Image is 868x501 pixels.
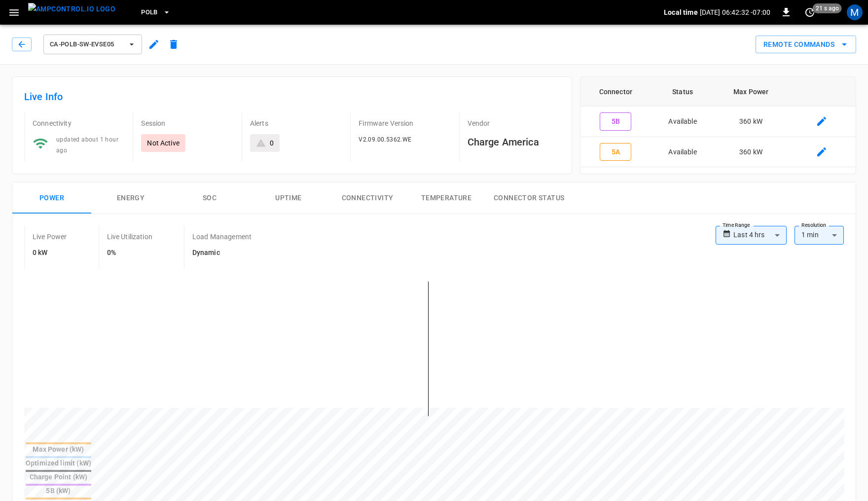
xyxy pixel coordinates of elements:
[756,36,856,54] div: remote commands options
[170,182,249,214] button: SOC
[192,232,252,242] p: Load Management
[733,226,787,245] div: Last 4 hrs
[192,248,252,258] h6: Dynamic
[802,4,818,20] button: set refresh interval
[33,232,67,242] p: Live Power
[33,118,125,128] p: Connectivity
[56,136,118,154] span: updated about 1 hour ago
[486,182,572,214] button: Connector Status
[714,137,788,168] td: 360 kW
[813,3,842,13] span: 21 s ago
[50,39,123,50] span: ca-polb-sw-evse05
[107,232,152,242] p: Live Utilization
[580,77,856,167] table: connector table
[580,77,651,107] th: Connector
[28,3,115,15] img: ampcontrol.io logo
[33,248,67,258] h6: 0 kW
[723,221,750,229] label: Time Range
[107,248,152,258] h6: 0%
[137,3,175,22] button: PoLB
[651,107,714,137] td: Available
[700,7,770,17] p: [DATE] 06:42:32 -07:00
[12,182,91,214] button: Power
[91,182,170,214] button: Energy
[359,118,451,128] p: Firmware Version
[328,182,407,214] button: Connectivity
[359,136,411,143] span: V2.09.00.5362.WE
[270,138,274,148] div: 0
[664,7,698,17] p: Local time
[141,7,158,18] span: PoLB
[43,35,142,54] button: ca-polb-sw-evse05
[468,118,560,128] p: Vendor
[24,89,560,105] h6: Live Info
[714,77,788,107] th: Max Power
[847,4,863,20] div: profile-icon
[407,182,486,214] button: Temperature
[651,137,714,168] td: Available
[600,143,631,161] button: 5A
[468,134,560,150] h6: Charge America
[651,77,714,107] th: Status
[249,182,328,214] button: Uptime
[756,36,856,54] button: Remote Commands
[250,118,342,128] p: Alerts
[801,221,826,229] label: Resolution
[141,118,233,128] p: Session
[600,112,631,131] button: 5B
[795,226,844,245] div: 1 min
[147,138,180,148] p: Not Active
[714,107,788,137] td: 360 kW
